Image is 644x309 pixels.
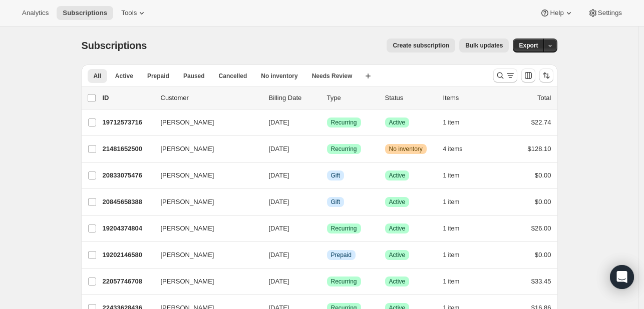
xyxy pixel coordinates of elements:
[103,93,153,103] p: ID
[443,142,474,156] button: 4 items
[155,141,255,157] button: [PERSON_NAME]
[531,277,551,285] span: $33.45
[103,223,153,233] p: 19204374804
[147,72,169,80] span: Prepaid
[161,276,214,286] span: [PERSON_NAME]
[393,41,449,49] span: Create subscription
[161,223,214,233] span: [PERSON_NAME]
[155,167,255,183] button: [PERSON_NAME]
[513,38,544,52] button: Export
[115,6,153,20] button: Tools
[161,170,214,180] span: [PERSON_NAME]
[535,251,551,258] span: $0.00
[22,9,49,17] span: Analytics
[534,6,579,20] button: Help
[443,251,460,259] span: 1 item
[443,274,471,288] button: 1 item
[331,277,357,285] span: Recurring
[528,145,551,152] span: $128.10
[443,195,471,209] button: 1 item
[443,93,493,103] div: Items
[155,114,255,130] button: [PERSON_NAME]
[389,198,406,206] span: Active
[269,251,289,258] span: [DATE]
[443,145,463,153] span: 4 items
[443,224,460,232] span: 1 item
[269,145,289,152] span: [DATE]
[94,72,101,80] span: All
[82,40,147,51] span: Subscriptions
[103,276,153,286] p: 22057746708
[535,171,551,179] span: $0.00
[103,274,551,288] div: 22057746708[PERSON_NAME][DATE]SuccessRecurringSuccessActive1 item$33.45
[269,277,289,285] span: [DATE]
[385,93,435,103] p: Status
[389,171,406,179] span: Active
[103,144,153,154] p: 21481652500
[443,221,471,235] button: 1 item
[103,170,153,180] p: 20833075476
[269,171,289,179] span: [DATE]
[521,68,535,82] button: Customize table column order and visibility
[103,168,551,182] div: 20833075476[PERSON_NAME][DATE]InfoGiftSuccessActive1 item$0.00
[115,72,133,80] span: Active
[155,247,255,263] button: [PERSON_NAME]
[161,93,261,103] p: Customer
[459,38,509,52] button: Bulk updates
[331,251,352,259] span: Prepaid
[161,250,214,260] span: [PERSON_NAME]
[103,250,153,260] p: 19202146580
[57,6,113,20] button: Subscriptions
[121,9,137,17] span: Tools
[389,251,406,259] span: Active
[103,142,551,156] div: 21481652500[PERSON_NAME][DATE]SuccessRecurringWarningNo inventory4 items$128.10
[443,118,460,126] span: 1 item
[103,197,153,207] p: 20845658388
[155,194,255,210] button: [PERSON_NAME]
[331,145,357,153] span: Recurring
[598,9,622,17] span: Settings
[269,224,289,232] span: [DATE]
[331,171,341,179] span: Gift
[161,197,214,207] span: [PERSON_NAME]
[389,224,406,232] span: Active
[360,69,376,83] button: Create new view
[550,9,563,17] span: Help
[582,6,628,20] button: Settings
[389,277,406,285] span: Active
[261,72,297,80] span: No inventory
[389,145,423,153] span: No inventory
[331,198,341,206] span: Gift
[103,117,153,127] p: 19712573716
[531,118,551,126] span: $22.74
[155,220,255,236] button: [PERSON_NAME]
[519,41,538,49] span: Export
[443,115,471,129] button: 1 item
[443,198,460,206] span: 1 item
[327,93,377,103] div: Type
[161,144,214,154] span: [PERSON_NAME]
[331,118,357,126] span: Recurring
[465,41,503,49] span: Bulk updates
[16,6,55,20] button: Analytics
[493,68,517,82] button: Search and filter results
[269,118,289,126] span: [DATE]
[535,198,551,205] span: $0.00
[183,72,205,80] span: Paused
[161,117,214,127] span: [PERSON_NAME]
[103,93,551,103] div: IDCustomerBilling DateTypeStatusItemsTotal
[269,198,289,205] span: [DATE]
[103,248,551,262] div: 19202146580[PERSON_NAME][DATE]InfoPrepaidSuccessActive1 item$0.00
[312,72,353,80] span: Needs Review
[537,93,551,103] p: Total
[269,93,319,103] p: Billing Date
[155,273,255,289] button: [PERSON_NAME]
[531,224,551,232] span: $26.00
[443,248,471,262] button: 1 item
[610,265,634,289] div: Open Intercom Messenger
[539,68,553,82] button: Sort the results
[389,118,406,126] span: Active
[443,171,460,179] span: 1 item
[103,221,551,235] div: 19204374804[PERSON_NAME][DATE]SuccessRecurringSuccessActive1 item$26.00
[387,38,455,52] button: Create subscription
